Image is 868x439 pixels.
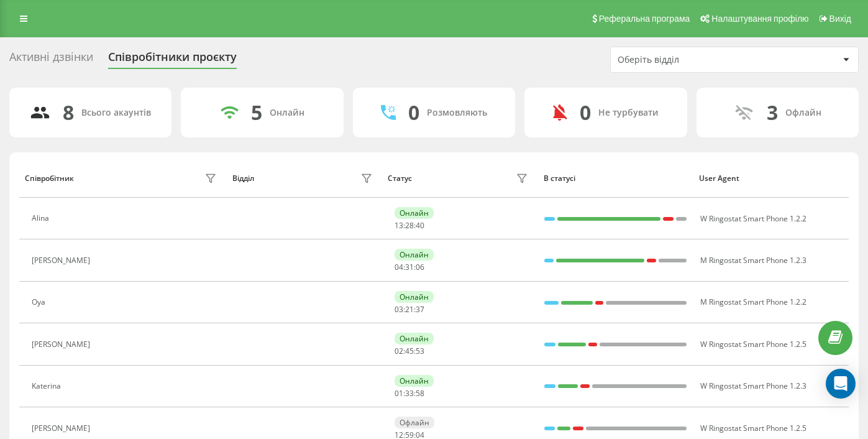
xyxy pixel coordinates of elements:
div: 0 [580,101,591,124]
span: 58 [416,388,424,399]
div: Онлайн [395,291,434,303]
div: Розмовляють [427,108,487,118]
div: Alina [32,214,52,223]
div: User Agent [699,174,843,183]
div: Не турбувати [598,108,659,118]
span: W Ringostat Smart Phone 1.2.3 [700,381,806,391]
span: Реферальна програма [599,14,690,24]
span: 37 [416,304,424,315]
span: 53 [416,346,424,356]
div: Katerina [32,382,64,390]
div: Співробітник [25,174,74,183]
div: [PERSON_NAME] [32,256,93,265]
span: W Ringostat Smart Phone 1.2.2 [700,213,806,224]
span: M Ringostat Smart Phone 1.2.2 [700,297,806,307]
div: Онлайн [395,375,434,387]
div: : : [395,389,424,398]
div: [PERSON_NAME] [32,340,93,349]
span: 45 [405,346,414,356]
div: Відділ [232,174,254,183]
div: Статус [388,174,412,183]
div: : : [395,347,424,356]
div: Oya [32,298,48,307]
div: 8 [63,101,74,124]
div: Онлайн [270,108,304,118]
span: Вихід [829,14,851,24]
span: 03 [395,304,403,315]
span: 02 [395,346,403,356]
span: 28 [405,220,414,231]
div: : : [395,305,424,314]
span: M Ringostat Smart Phone 1.2.3 [700,255,806,266]
div: 5 [251,101,262,124]
div: [PERSON_NAME] [32,424,93,433]
span: 31 [405,262,414,272]
div: Онлайн [395,249,434,261]
div: Офлайн [785,108,821,118]
div: Всього акаунтів [81,108,151,118]
span: 04 [395,262,403,272]
div: Активні дзвінки [9,50,93,70]
div: : : [395,263,424,272]
span: 40 [416,220,424,231]
div: Офлайн [395,417,434,428]
span: 33 [405,388,414,399]
div: 0 [408,101,419,124]
div: Оберіть відділ [618,55,766,65]
div: Онлайн [395,207,434,219]
div: Онлайн [395,333,434,344]
span: W Ringostat Smart Phone 1.2.5 [700,339,806,349]
span: 01 [395,388,403,399]
span: Налаштування профілю [711,14,808,24]
div: Співробітники проєкту [108,50,237,70]
div: : : [395,221,424,230]
span: 06 [416,262,424,272]
span: 13 [395,220,403,231]
div: 3 [767,101,778,124]
span: W Ringostat Smart Phone 1.2.5 [700,423,806,433]
div: Open Intercom Messenger [826,369,856,399]
div: В статусі [544,174,687,183]
span: 21 [405,304,414,315]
